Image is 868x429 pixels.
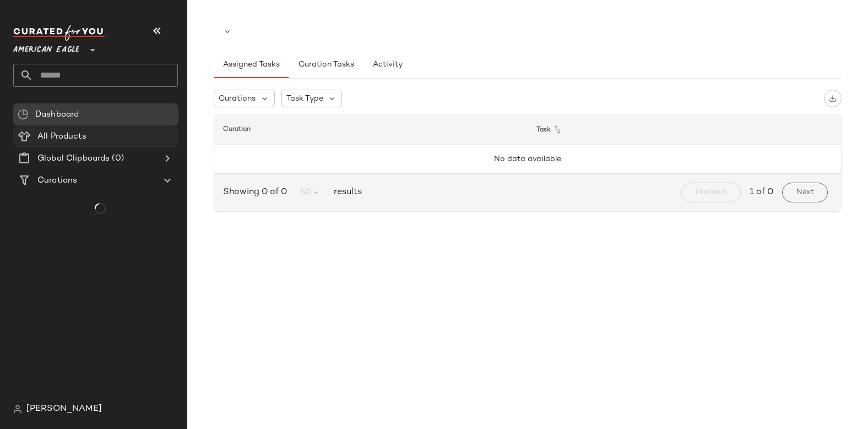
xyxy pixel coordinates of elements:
span: Next [796,188,814,197]
span: Global Clipboards [37,152,110,165]
span: Task Type [286,93,323,105]
img: svg%3e [18,109,29,120]
span: [PERSON_NAME] [26,403,102,416]
img: cfy_white_logo.C9jOOHJF.svg [13,25,107,41]
span: American Eagle [13,37,79,57]
span: Assigned Tasks [223,61,280,69]
img: svg%3e [13,405,22,414]
td: No data available [214,145,841,174]
img: svg%3e [829,95,837,102]
span: Showing 0 of 0 [223,186,291,199]
span: Curations [219,93,256,105]
span: Curation Tasks [297,61,354,69]
span: Curations [37,174,77,187]
span: results [329,186,362,199]
span: All Products [37,130,86,143]
button: Next [782,183,828,202]
span: Dashboard [35,108,79,121]
span: (0) [110,152,123,165]
th: Curation [214,114,528,145]
th: Task [528,114,841,145]
span: Activity [372,61,403,69]
span: 1 of 0 [750,186,773,199]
